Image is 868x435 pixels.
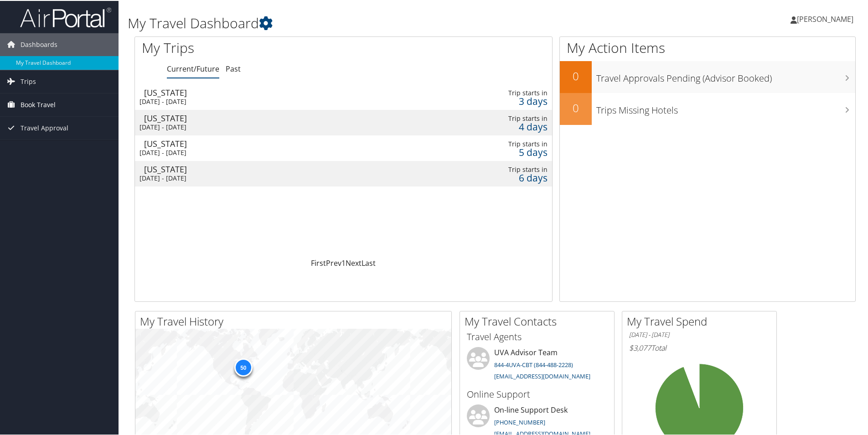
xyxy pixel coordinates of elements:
[144,164,399,172] div: [US_STATE]
[560,99,592,115] h2: 0
[790,5,863,32] a: [PERSON_NAME]
[629,342,770,352] h6: Total
[467,387,607,400] h3: Online Support
[560,67,592,83] h2: 0
[560,60,855,92] a: 0Travel Approvals Pending (Advisor Booked)
[139,97,394,105] div: [DATE] - [DATE]
[494,417,545,425] a: [PHONE_NUMBER]
[139,122,394,130] div: [DATE] - [DATE]
[142,37,372,57] h1: My Trips
[139,148,394,156] div: [DATE] - [DATE]
[144,113,399,121] div: [US_STATE]
[21,69,36,92] span: Trips
[341,257,346,267] a: 1
[128,13,618,32] h1: My Travel Dashboard
[144,88,399,96] div: [US_STATE]
[226,63,241,73] a: Past
[629,342,651,352] span: $3,077
[21,116,68,139] span: Travel Approval
[629,330,770,338] h6: [DATE] - [DATE]
[465,313,614,328] h2: My Travel Contacts
[596,98,855,116] h3: Trips Missing Hotels
[494,360,573,368] a: 844-4UVA-CBT (844-488-2228)
[596,67,855,84] h3: Travel Approvals Pending (Advisor Booked)
[21,32,57,55] span: Dashboards
[560,92,855,124] a: 0Trips Missing Hotels
[452,96,548,104] div: 3 days
[462,346,612,383] li: UVA Advisor Team
[452,122,548,130] div: 4 days
[452,147,548,155] div: 5 days
[627,313,776,328] h2: My Travel Spend
[560,37,855,57] h1: My Action Items
[167,63,219,73] a: Current/Future
[452,88,548,96] div: Trip starts in
[452,114,548,122] div: Trip starts in
[140,313,451,328] h2: My Travel History
[452,173,548,181] div: 6 days
[21,93,56,115] span: Book Travel
[139,173,394,181] div: [DATE] - [DATE]
[362,257,376,267] a: Last
[494,371,590,379] a: [EMAIL_ADDRESS][DOMAIN_NAME]
[467,330,607,342] h3: Travel Agents
[234,357,252,376] div: 50
[144,139,399,147] div: [US_STATE]
[452,165,548,173] div: Trip starts in
[20,6,111,27] img: airportal-logo.png
[326,257,341,267] a: Prev
[797,13,853,23] span: [PERSON_NAME]
[452,139,548,147] div: Trip starts in
[311,257,326,267] a: First
[346,257,362,267] a: Next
